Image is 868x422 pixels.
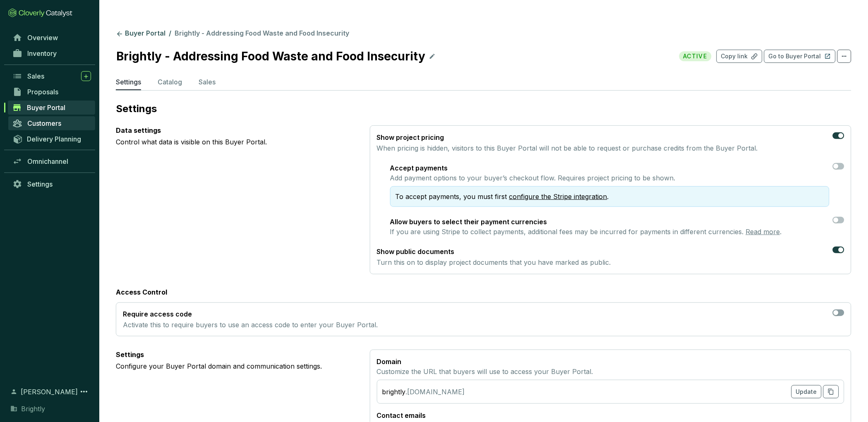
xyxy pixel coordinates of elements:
[175,29,349,37] span: Brightly - Addressing Food Waste and Food Insecurity
[114,29,167,39] a: Buyer Portal
[377,132,758,142] p: Show project pricing
[158,77,182,87] p: Catalog
[116,77,141,87] p: Settings
[390,163,830,173] p: Accept payments
[21,387,78,397] span: [PERSON_NAME]
[116,125,357,135] p: Data settings
[116,137,357,147] p: Control what data is visible on this Buyer Portal.
[8,154,95,168] a: Omnichannel
[679,51,712,61] span: ACTIVE
[390,186,830,207] section: To accept payments, you must first .
[377,357,844,367] p: Domain
[116,288,851,297] p: Access Control
[796,388,817,396] span: Update
[8,132,95,146] a: Delivery Planning
[27,103,65,112] span: Buyer Portal
[27,157,68,165] span: Omnichannel
[377,410,844,420] p: Contact emails
[390,217,782,227] p: Allow buyers to select their payment currencies
[116,102,851,115] p: Settings
[382,387,406,397] div: brightly
[8,116,95,130] a: Customers
[8,85,95,99] a: Proposals
[27,34,58,42] span: Overview
[27,72,44,80] span: Sales
[116,350,357,360] p: Settings
[8,101,95,115] a: Buyer Portal
[769,52,821,60] p: Go to Buyer Portal
[717,50,762,63] button: Copy link
[27,88,58,96] span: Proposals
[791,385,822,398] button: Update
[123,309,378,319] p: Require access code
[390,227,782,237] p: If you are using Stripe to collect payments, additional fees may be incurred for payments in diff...
[377,143,758,153] p: When pricing is hidden, visitors to this Buyer Portal will not be able to request or purchase cre...
[377,367,844,376] p: Customize the URL that buyers will use to access your Buyer Portal.
[509,192,607,201] a: configure the Stripe integration
[377,257,611,267] p: Turn this on to display project documents that you have marked as public.
[746,228,780,236] a: Read more
[116,47,426,65] p: Brightly - Addressing Food Waste and Food Insecurity
[116,361,357,371] p: Configure your Buyer Portal domain and communication settings.
[8,177,95,191] a: Settings
[27,119,61,127] span: Customers
[199,77,216,87] p: Sales
[27,49,57,58] span: Inventory
[764,50,836,63] button: Go to Buyer Portal
[21,404,45,414] span: Brightly
[123,320,378,329] p: Activate this to require buyers to use an access code to enter your Buyer Portal.
[8,46,95,60] a: Inventory
[377,247,611,257] p: Show public documents
[390,173,830,183] p: Add payment options to your buyer’s checkout flow. Requires project pricing to be shown.
[721,52,748,60] p: Copy link
[169,29,171,39] li: /
[8,31,95,45] a: Overview
[27,180,53,188] span: Settings
[8,69,95,83] a: Sales
[27,135,81,143] span: Delivery Planning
